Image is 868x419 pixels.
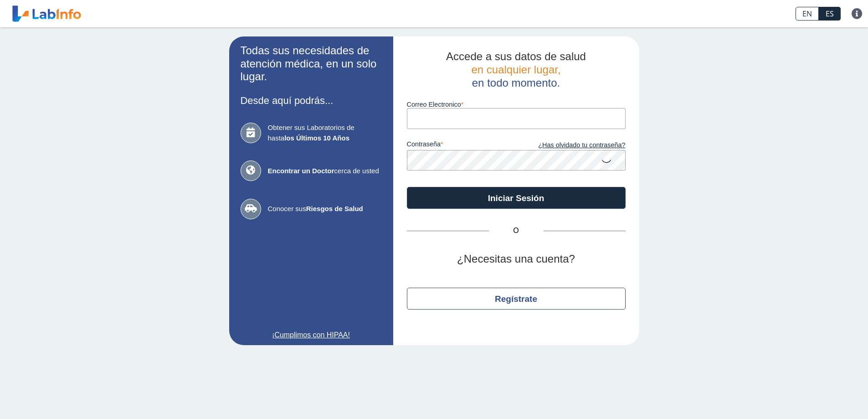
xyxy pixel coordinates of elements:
button: Iniciar Sesión [407,187,626,209]
h2: ¿Necesitas una cuenta? [407,253,626,266]
button: Regístrate [407,288,626,310]
h3: Desde aquí podrás... [241,95,382,106]
span: en todo momento. [472,77,560,89]
a: ¡Cumplimos con HIPAA! [241,330,382,341]
span: Accede a sus datos de salud [446,50,586,62]
b: Riesgos de Salud [306,205,363,212]
span: en cualquier lugar, [471,63,560,76]
span: cerca de usted [268,166,382,176]
a: EN [796,7,819,21]
a: ES [819,7,841,21]
span: O [489,225,544,236]
label: Correo Electronico [407,101,626,108]
b: Encontrar un Doctor [268,167,334,175]
a: ¿Has olvidado tu contraseña? [516,140,626,150]
label: contraseña [407,140,516,150]
b: los Últimos 10 Años [284,134,349,142]
span: Conocer sus [268,204,382,214]
span: Obtener sus Laboratorios de hasta [268,123,382,143]
h2: Todas sus necesidades de atención médica, en un solo lugar. [241,44,382,83]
